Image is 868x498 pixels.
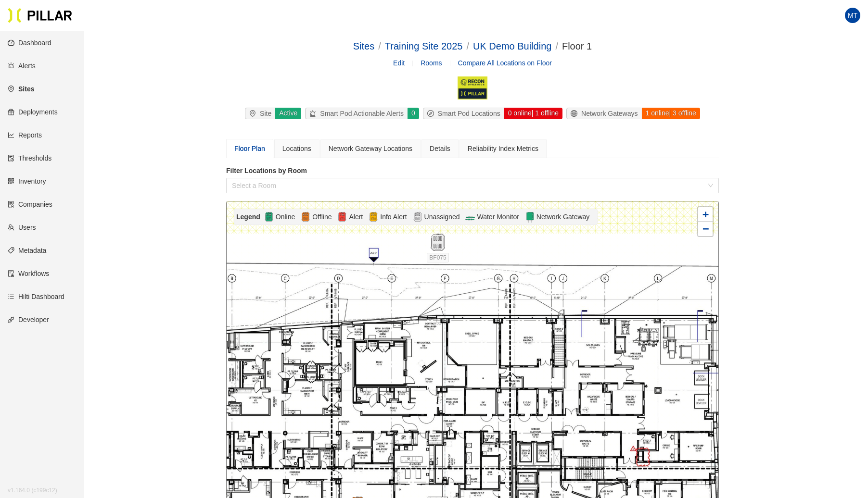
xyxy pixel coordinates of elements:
[8,316,49,324] a: apiDeveloper
[457,76,488,100] img: Recon Pillar Construction
[504,108,562,119] div: 0 online | 1 offline
[848,8,857,23] span: MT
[8,224,36,231] a: teamUsers
[413,211,422,223] img: Unassigned
[702,223,709,235] span: −
[306,108,408,119] div: Smart Pod Actionable Alerts
[473,41,551,51] a: UK Demo Building
[407,108,419,119] div: 0
[8,85,34,93] a: environmentSites
[8,154,51,162] a: exceptionThresholds
[421,234,455,251] div: BF075
[468,143,538,154] div: Reliability Index Metrics
[427,110,438,117] span: compass
[555,41,558,51] span: /
[226,166,719,176] label: Filter Locations by Room
[329,143,412,154] div: Network Gateway Locations
[264,211,274,223] img: Online
[282,143,311,154] div: Locations
[274,212,297,222] span: Online
[8,247,46,254] a: tagMetadata
[698,222,713,236] a: Zoom out
[301,211,310,223] img: Offline
[562,41,592,51] span: Floor 1
[8,200,52,208] a: solutionCompanies
[427,253,448,262] span: BF075
[8,293,64,300] a: barsHilti Dashboard
[429,234,447,251] img: pod-unassigned.895f376b.svg
[422,212,462,222] span: Unassigned
[309,110,320,117] span: alert
[275,108,301,119] div: Active
[567,108,641,119] div: Network Gateways
[347,212,365,222] span: Alert
[8,131,42,139] a: line-chartReports
[571,110,581,117] span: global
[393,58,405,68] a: Edit
[337,211,347,223] img: Alert
[466,41,469,51] span: /
[8,62,36,70] a: alertAlerts
[234,143,265,154] div: Floor Plan
[353,41,374,51] a: Sites
[430,143,450,154] div: Details
[369,211,378,223] img: Alert
[8,270,49,277] a: auditWorkflows
[421,59,442,67] a: Rooms
[8,108,58,116] a: giftDeployments
[310,212,333,222] span: Offline
[423,108,504,119] div: Smart Pod Locations
[8,8,72,23] img: Pillar Technologies
[525,211,535,223] img: Network Gateway
[702,208,709,220] span: +
[236,212,264,222] div: Legend
[465,211,475,223] img: Flow-Monitor
[378,212,408,222] span: Info Alert
[641,108,700,119] div: 1 online | 3 offline
[385,41,463,51] a: Training Site 2025
[475,212,521,222] span: Water Monitor
[249,110,260,117] span: environment
[698,207,713,222] a: Zoom in
[378,41,381,51] span: /
[458,59,552,67] a: Compare All Locations on Floor
[303,108,421,119] a: alertSmart Pod Actionable Alerts0
[535,212,591,222] span: Network Gateway
[8,39,51,47] a: dashboardDashboard
[8,177,46,185] a: qrcodeInventory
[245,108,275,119] div: Site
